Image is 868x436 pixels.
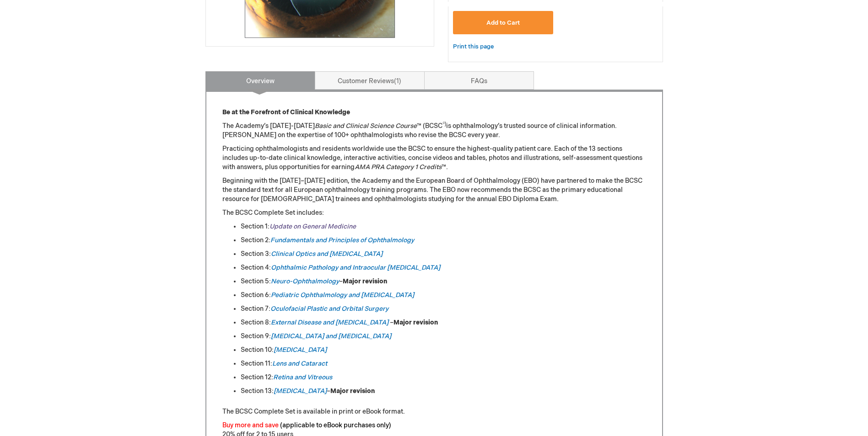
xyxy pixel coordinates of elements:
a: Lens and Cataract [272,360,327,367]
button: Add to Cart [453,11,554,34]
a: Ophthalmic Pathology and Intraocular [MEDICAL_DATA] [271,264,440,271]
p: The Academy’s [DATE]-[DATE] ™ (BCSC is ophthalmology’s trusted source of clinical information. [P... [222,122,646,140]
a: Clinical Optics and [MEDICAL_DATA] [271,250,383,258]
strong: Be at the Forefront of Clinical Knowledge [222,108,350,116]
a: Overview [205,71,315,90]
a: [MEDICAL_DATA] and [MEDICAL_DATA] [271,332,391,340]
a: Print this page [453,41,494,53]
li: Section 8: – [241,318,646,327]
p: The BCSC Complete Set is available in print or eBook format. [222,407,646,416]
a: FAQs [424,71,534,90]
li: Section 2: [241,236,646,245]
a: Fundamentals and Principles of Ophthalmology [270,236,414,244]
a: Oculofacial Plastic and Orbital Surgery [270,305,388,313]
em: Basic and Clinical Science Course [315,122,417,130]
li: Section 13: – [241,387,646,396]
strong: Major revision [394,319,438,326]
p: Practicing ophthalmologists and residents worldwide use the BCSC to ensure the highest-quality pa... [222,144,646,172]
li: Section 9: [241,332,646,341]
em: AMA PRA Category 1 Credits [355,163,442,171]
li: Section 7: [241,304,646,314]
font: Buy more and save [222,421,279,429]
sup: ®) [442,122,446,127]
li: Section 10: [241,346,646,355]
span: Add to Cart [486,19,520,27]
a: External Disease and [MEDICAL_DATA] [271,319,388,326]
span: 1 [394,77,401,85]
a: Retina and Vitreous [273,373,332,381]
a: Neuro-Ophthalmology [271,277,339,285]
li: Section 5: – [241,277,646,286]
a: Pediatric Ophthalmology and [MEDICAL_DATA] [271,291,414,299]
li: Section 12: [241,373,646,382]
p: Beginning with the [DATE]–[DATE] edition, the Academy and the European Board of Ophthalmology (EB... [222,176,646,204]
strong: Major revision [330,387,375,395]
li: Section 6: [241,291,646,300]
li: Section 1: [241,222,646,231]
a: [MEDICAL_DATA] [274,346,327,354]
p: The BCSC Complete Set includes: [222,208,646,218]
a: Update on General Medicine [270,223,356,230]
strong: Major revision [343,277,387,285]
a: Customer Reviews1 [315,71,425,90]
li: Section 4: [241,263,646,272]
li: Section 11: [241,359,646,368]
li: Section 3: [241,250,646,259]
font: (applicable to eBook purchases only) [280,421,391,429]
a: [MEDICAL_DATA] [274,387,327,395]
